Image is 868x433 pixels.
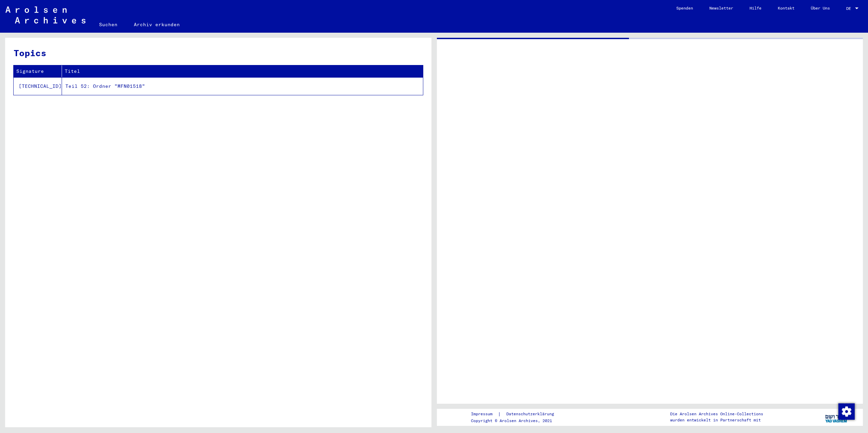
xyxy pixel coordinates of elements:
[126,16,188,33] a: Archiv erkunden
[471,411,498,418] a: Impressum
[501,411,562,418] a: Datenschutzerklärung
[5,6,85,23] img: Arolsen_neg.svg
[62,65,423,77] th: Titel
[14,65,62,77] th: Signature
[824,408,849,426] img: yv_logo.png
[846,6,854,11] span: DE
[471,411,562,418] div: |
[670,411,763,417] p: Die Arolsen Archives Online-Collections
[14,46,423,60] h3: Topics
[838,403,855,420] img: Zustimmung ändern
[91,16,126,33] a: Suchen
[14,77,62,95] td: [TECHNICAL_ID]
[62,77,423,95] td: Teil 52: Ordner "MFN01518"
[471,418,562,424] p: Copyright © Arolsen Archives, 2021
[670,417,763,423] p: wurden entwickelt in Partnerschaft mit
